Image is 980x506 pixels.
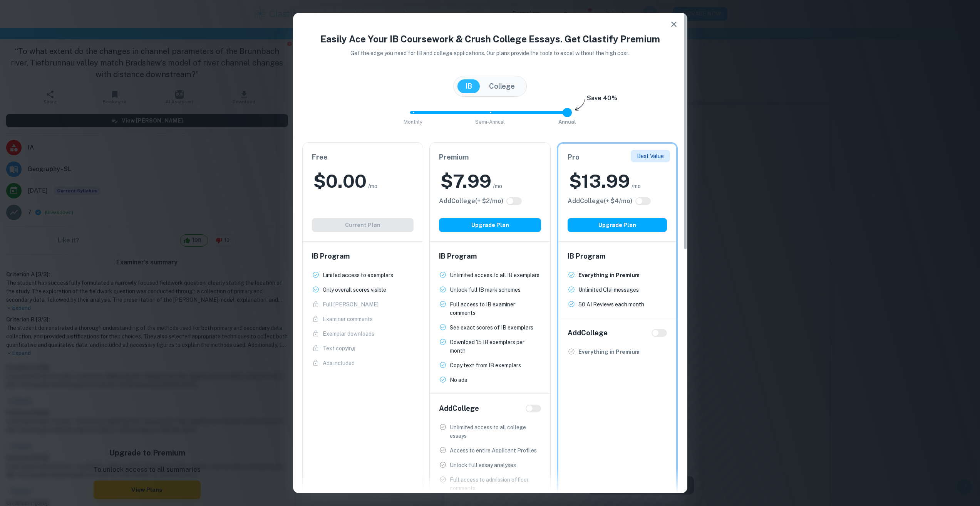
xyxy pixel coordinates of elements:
h6: Pro [568,152,667,163]
p: No ads [450,376,467,384]
h6: IB Program [312,251,414,262]
h6: Premium [439,152,541,163]
h6: Click to see all the additional College features. [439,197,503,206]
h6: IB Program [568,251,667,262]
p: Copy text from IB exemplars [450,361,521,370]
p: Download 15 IB exemplars per month [450,338,541,355]
p: Everything in Premium [578,348,640,356]
span: Annual [558,119,576,125]
p: Unlock full essay analyses [450,461,516,469]
h6: Free [312,152,414,163]
p: Everything in Premium [578,271,640,279]
p: Examiner comments [323,315,373,323]
button: Upgrade Plan [439,218,541,232]
p: Unlimited Clai messages [578,286,639,294]
h2: $ 13.99 [569,169,630,193]
p: Access to entire Applicant Profiles [450,446,537,455]
h6: Add College [568,328,608,338]
p: 50 AI Reviews each month [578,300,644,309]
span: Monthly [404,119,422,125]
h6: IB Program [439,251,541,262]
img: subscription-arrow.svg [575,98,585,111]
p: Exemplar downloads [323,329,374,338]
p: See exact scores of IB exemplars [450,323,533,332]
p: Ads included [323,359,355,367]
button: Upgrade Plan [568,218,667,232]
p: Unlock full IB mark schemes [450,286,521,294]
p: Full access to IB examiner comments [450,300,541,317]
p: Text copying [323,344,355,353]
p: Only overall scores visible [323,286,386,294]
h6: Click to see all the additional College features. [568,197,632,206]
span: /mo [632,182,641,190]
span: /mo [368,182,377,190]
h4: Easily Ace Your IB Coursework & Crush College Essays. Get Clastify Premium [302,32,678,46]
p: Get the edge you need for IB and college applications. Our plans provide the tools to excel witho... [340,49,640,57]
h2: $ 0.00 [313,169,367,193]
h2: $ 7.99 [441,169,491,193]
h6: Add College [439,403,479,414]
button: College [481,79,523,93]
p: Best Value [637,152,664,160]
h6: Save 40% [587,94,617,107]
p: Limited access to exemplars [323,271,393,279]
span: Semi-Annual [475,119,505,125]
span: /mo [493,182,502,190]
button: IB [457,79,480,93]
p: Full [PERSON_NAME] [323,300,379,309]
p: Unlimited access to all college essays [450,423,541,440]
p: Unlimited access to all IB exemplars [450,271,539,279]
